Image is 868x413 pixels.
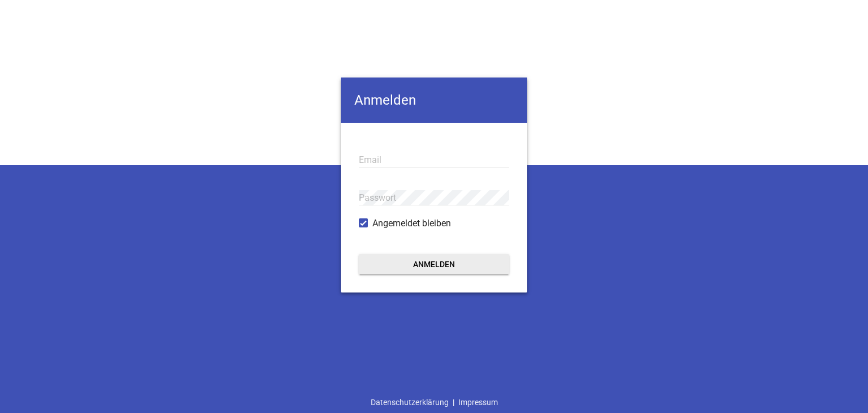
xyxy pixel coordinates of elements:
[367,392,502,413] div: |
[359,254,509,274] button: Anmelden
[372,217,451,230] span: Angemeldet bleiben
[341,78,527,123] h4: Anmelden
[454,392,502,413] a: Impressum
[367,392,453,413] a: Datenschutzerklärung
